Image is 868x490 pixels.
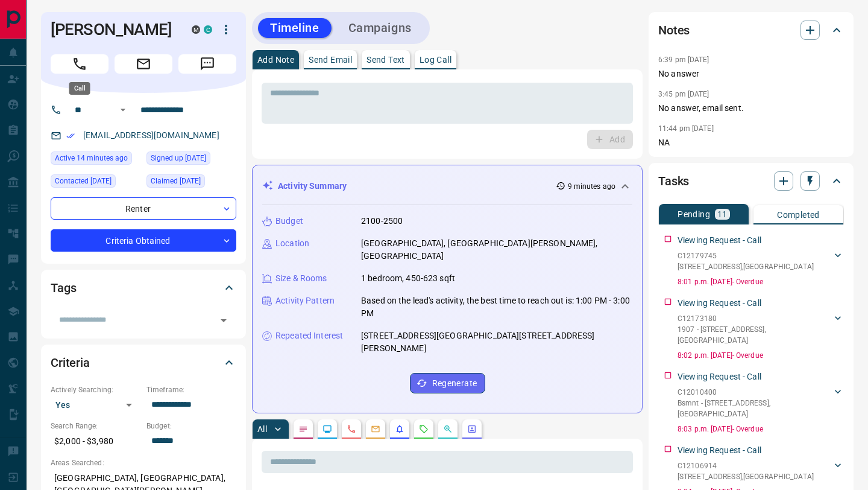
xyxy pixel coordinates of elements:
svg: Notes [298,424,308,434]
p: 1907 - [STREET_ADDRESS] , [GEOGRAPHIC_DATA] [678,324,832,346]
p: 11 [717,210,728,218]
p: Based on the lead's activity, the best time to reach out is: 1:00 PM - 3:00 PM [361,294,632,320]
p: 2100-2500 [361,215,403,227]
p: 3:45 pm [DATE] [658,90,709,98]
div: Criteria Obtained [51,229,236,252]
button: Open [215,312,232,329]
p: [STREET_ADDRESS][GEOGRAPHIC_DATA][STREET_ADDRESS][PERSON_NAME] [361,329,632,355]
button: Open [116,103,130,117]
p: C12106914 [678,460,814,471]
svg: Lead Browsing Activity [322,424,332,434]
a: [EMAIL_ADDRESS][DOMAIN_NAME] [83,130,219,140]
svg: Requests [419,424,429,434]
div: Wed May 21 2025 [146,174,236,191]
p: 8:03 p.m. [DATE] - Overdue [678,424,844,434]
p: Viewing Request - Call [678,297,761,310]
div: Activity Summary9 minutes ago [262,175,632,197]
span: Active 14 minutes ago [55,152,128,164]
p: No answer [658,68,844,80]
span: Contacted [DATE] [55,175,112,187]
span: Email [115,54,172,74]
p: 6:39 pm [DATE] [658,56,709,64]
svg: Opportunities [443,424,453,434]
button: Regenerate [410,373,485,393]
p: Send Text [366,56,405,64]
p: Add Note [257,56,294,64]
p: 11:44 pm [DATE] [658,124,714,133]
div: Yes [51,395,140,415]
div: C121731801907 - [STREET_ADDRESS],[GEOGRAPHIC_DATA] [678,311,844,348]
div: C12106914[STREET_ADDRESS],[GEOGRAPHIC_DATA] [678,458,844,485]
p: Size & Rooms [275,272,327,285]
p: Activity Pattern [275,294,335,307]
p: Timeframe: [146,384,236,395]
button: Timeline [258,18,332,38]
p: Search Range: [51,421,140,431]
p: All [257,425,267,433]
p: 9 minutes ago [568,181,615,192]
p: C12173180 [678,313,832,324]
p: No answer, email sent. [658,102,844,115]
p: Completed [777,211,820,219]
p: [GEOGRAPHIC_DATA], [GEOGRAPHIC_DATA][PERSON_NAME], [GEOGRAPHIC_DATA] [361,237,632,262]
p: Budget: [146,421,236,431]
span: Signed up [DATE] [151,152,206,164]
p: [STREET_ADDRESS] , [GEOGRAPHIC_DATA] [678,261,814,272]
div: Notes [658,16,844,45]
svg: Agent Actions [467,424,477,434]
h2: Tags [51,278,76,297]
p: Log Call [420,56,451,64]
h2: Criteria [51,353,90,372]
div: Criteria [51,348,236,377]
p: Send Email [309,56,352,64]
div: C12010400Bsmnt - [STREET_ADDRESS],[GEOGRAPHIC_DATA] [678,384,844,422]
div: Call [69,82,90,95]
p: 8:02 p.m. [DATE] - Overdue [678,350,844,361]
p: Viewing Request - Call [678,371,761,383]
div: Tasks [658,167,844,196]
p: C12010400 [678,387,832,398]
p: 8:01 p.m. [DATE] - Overdue [678,276,844,287]
h2: Notes [658,21,690,40]
p: Activity Summary [278,180,347,192]
svg: Email Verified [66,132,75,140]
p: [STREET_ADDRESS] , [GEOGRAPHIC_DATA] [678,471,814,482]
h2: Tasks [658,171,689,191]
p: Repeated Interest [275,329,343,342]
span: Message [178,54,236,74]
p: Areas Searched: [51,457,236,468]
p: Budget [275,215,303,227]
p: C12179745 [678,250,814,261]
p: Location [275,237,309,250]
p: 1 bedroom, 450-623 sqft [361,272,455,285]
span: Claimed [DATE] [151,175,201,187]
button: Campaigns [336,18,424,38]
h1: [PERSON_NAME] [51,20,174,39]
div: condos.ca [204,25,212,34]
svg: Emails [371,424,380,434]
p: Bsmnt - [STREET_ADDRESS] , [GEOGRAPHIC_DATA] [678,398,832,419]
div: Wed May 21 2025 [146,151,236,168]
svg: Listing Alerts [395,424,404,434]
div: Tags [51,273,236,302]
span: Call [51,54,108,74]
p: Pending [678,210,710,218]
p: Viewing Request - Call [678,444,761,457]
div: C12179745[STREET_ADDRESS],[GEOGRAPHIC_DATA] [678,248,844,275]
p: NA [658,136,844,149]
p: Viewing Request - Call [678,234,761,247]
div: Mon Aug 18 2025 [51,151,140,168]
div: Renter [51,197,236,220]
div: mrloft.ca [192,25,200,34]
div: Mon May 26 2025 [51,174,140,191]
svg: Calls [347,424,356,434]
p: Actively Searching: [51,384,140,395]
p: $2,000 - $3,980 [51,431,140,451]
